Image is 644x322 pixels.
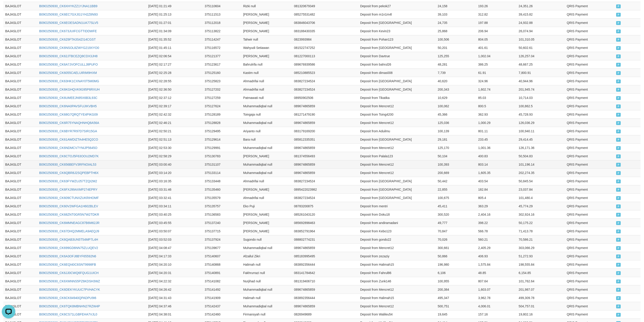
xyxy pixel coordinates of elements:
[292,27,338,35] td: 083188430335
[241,144,292,152] td: Muhammadiqbal null
[203,10,241,18] td: 375111513
[358,177,436,185] td: Deposit from [GEOGRAPHIC_DATA]
[203,185,241,194] td: 375135460
[39,38,96,41] a: B09O250930_CK6Z6FTA3S4ZI14CGST
[292,194,338,202] td: 083827234524
[436,127,477,135] td: 100,139
[3,27,37,35] td: BAJASLOT
[517,127,565,135] td: 100,940.11
[436,43,477,52] td: 50,201
[147,144,203,152] td: [DATE] 02:53:30
[147,169,203,177] td: [DATE] 03:14:20
[39,263,96,266] a: B09O250930_CK6EQI40C6SNT9998FB
[565,35,614,43] td: QRIS Payment
[203,94,241,102] td: 375127259
[517,69,565,77] td: 7,800.91
[477,35,517,43] td: 804.05
[436,177,477,185] td: 50,442
[3,194,37,202] td: BAJASLOT
[203,194,241,202] td: 375135579
[477,52,517,60] td: 1,002.04
[565,2,614,10] td: QRIS Payment
[517,152,565,160] td: 50,504.83
[358,119,436,127] td: Deposit from Mencret12
[292,85,338,94] td: 083827234524
[241,2,292,10] td: Rizki null
[358,94,436,102] td: Deposit from Tikatika
[147,160,203,169] td: [DATE] 03:00:40
[39,129,97,133] a: B09O250930_CK6BYR7R97D7SIR15GA
[616,5,621,8] span: PAID
[565,85,614,94] td: QRIS Payment
[565,94,614,102] td: QRIS Payment
[241,127,292,135] td: Ariyanto null
[358,10,436,18] td: Deposit from m1n1m4l
[39,146,97,150] a: B09O250930_CK6NDMCV7YNIJP5645O
[3,10,37,18] td: BAJASLOT
[517,169,565,177] td: 202,274.35
[3,160,37,169] td: BAJASLOT
[477,169,517,177] td: 1,605.35
[477,194,517,202] td: 805.4
[292,127,338,135] td: 083179169200
[517,2,565,10] td: 24,351.26
[39,179,97,183] a: B09O250930_CK63FYWZUJ57TZQI2M2
[39,104,97,108] a: B09O250930_CK6NA0PAVSFUJIKVBH5
[292,160,338,169] td: 089674865859
[292,169,338,177] td: 089674865859
[241,169,292,177] td: Muhammadiqbal null
[517,185,565,194] td: 23,037.84
[241,60,292,69] td: Bahrulrifa null
[241,27,292,35] td: [PERSON_NAME]
[358,144,436,152] td: Deposit from Mencret12
[358,35,436,43] td: Deposit from Pohan123
[39,221,100,225] a: B09O250930_CK6MMNEAGC87B6M62JR
[358,194,436,202] td: Deposit from [GEOGRAPHIC_DATA]
[436,2,477,10] td: 24,158
[39,88,100,91] a: B09O250930_CK6KGHQVK9G95P6RXUH
[147,60,203,69] td: [DATE] 02:17:27
[436,52,477,60] td: 125,255
[147,194,203,202] td: [DATE] 03:32:41
[358,185,436,194] td: Deposit from [GEOGRAPHIC_DATA]
[241,102,292,110] td: Muhammadiqbal null
[565,18,614,27] td: QRIS Payment
[517,160,565,169] td: 101,196.14
[436,27,477,35] td: 25,868
[147,94,203,102] td: [DATE] 02:37:12
[292,110,338,119] td: 081271479190
[39,54,98,58] a: B09O250930_CK62JTBCEZQ8CDX3JH8
[203,27,241,35] td: 375113822
[39,271,99,275] a: B09O250930_CK6JJ0CWQ6FQUG1UICH
[292,144,338,152] td: 089674865859
[477,85,517,94] td: 1,602.74
[39,46,99,50] a: B09O250930_CK6NSOL8ZWYG219XYO0
[203,177,241,185] td: 375133448
[436,169,477,177] td: 200,669
[477,69,517,77] td: 61.91
[39,196,99,200] a: B09O250930_CK609CTUNXZUKRIHOMF
[565,119,614,127] td: QRIS Payment
[565,77,614,85] td: QRIS Payment
[358,160,436,169] td: Deposit from Mencret12
[517,43,565,52] td: 50,602.61
[477,185,517,194] td: 182.84
[3,119,37,127] td: BAJASLOT
[39,246,98,250] a: B09O250930_CK699GD6NN75ZLUQEV2
[517,85,565,94] td: 201,945.74
[203,60,241,69] td: 375123617
[477,18,517,27] td: 197.88
[147,102,203,110] td: [DATE] 02:39:17
[477,177,517,185] td: 403.54
[565,110,614,119] td: QRIS Payment
[517,52,565,60] td: 126,257.04
[477,94,517,102] td: 85.03
[477,127,517,135] td: 801.11
[565,152,614,160] td: QRIS Payment
[477,119,517,127] td: 1,000.29
[241,94,292,102] td: Patmawati null
[436,94,477,102] td: 10,629
[3,152,37,160] td: BAJASLOT
[241,43,292,52] td: Wahyudi Setiawan
[203,85,241,94] td: 375127202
